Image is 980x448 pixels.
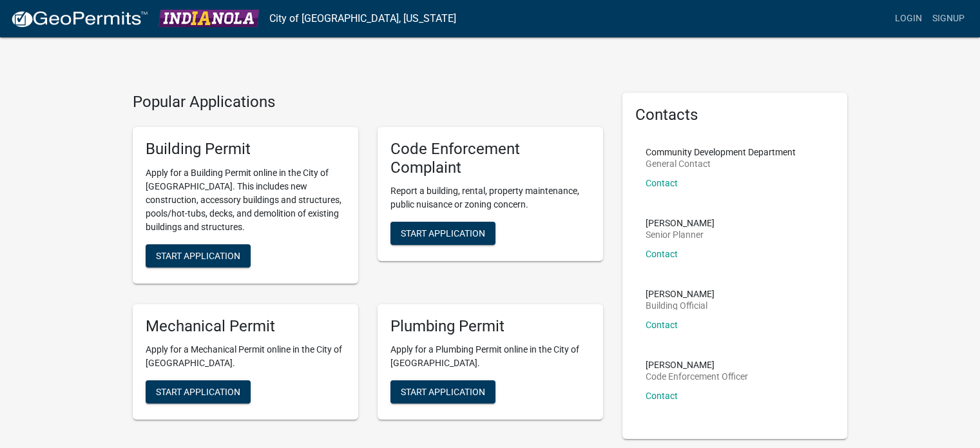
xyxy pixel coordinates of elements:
a: Login [890,6,927,31]
a: Contact [646,249,678,259]
a: Contact [646,178,678,188]
p: Apply for a Mechanical Permit online in the City of [GEOGRAPHIC_DATA]. [146,343,345,370]
a: City of [GEOGRAPHIC_DATA], [US_STATE] [269,8,456,30]
h5: Contacts [635,106,835,124]
p: Apply for a Building Permit online in the City of [GEOGRAPHIC_DATA]. This includes new constructi... [146,166,345,234]
span: Start Application [156,250,240,260]
span: Start Application [401,228,485,239]
p: [PERSON_NAME] [646,289,715,298]
button: Start Application [390,222,495,245]
h5: Code Enforcement Complaint [390,140,590,177]
p: Report a building, rental, property maintenance, public nuisance or zoning concern. [390,184,590,211]
button: Start Application [146,380,251,404]
p: [PERSON_NAME] [646,360,748,369]
a: Contact [646,391,678,401]
p: Code Enforcement Officer [646,372,748,381]
h5: Mechanical Permit [146,317,345,336]
p: Building Official [646,301,715,310]
img: City of Indianola, Iowa [159,10,259,27]
h4: Popular Applications [133,93,603,112]
p: General Contact [646,159,796,168]
button: Start Application [390,380,495,404]
span: Start Application [401,387,485,397]
a: Contact [646,320,678,330]
a: Signup [927,6,970,31]
h5: Building Permit [146,140,345,159]
button: Start Application [146,244,251,268]
p: Community Development Department [646,148,796,157]
span: Start Application [156,387,240,397]
h5: Plumbing Permit [390,317,590,336]
p: Senior Planner [646,230,715,239]
p: Apply for a Plumbing Permit online in the City of [GEOGRAPHIC_DATA]. [390,343,590,370]
p: [PERSON_NAME] [646,219,715,228]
